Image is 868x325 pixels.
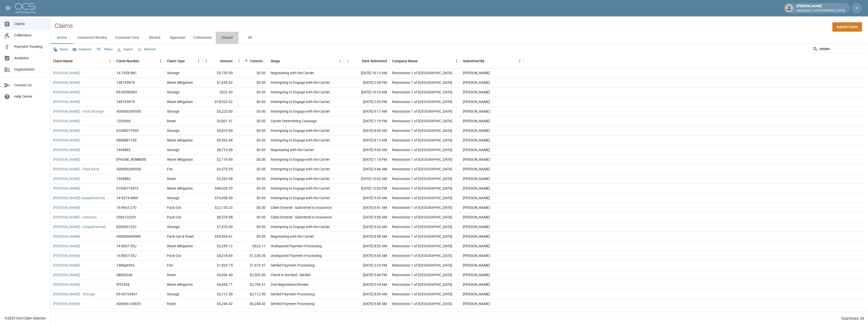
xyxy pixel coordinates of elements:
[3,3,13,13] button: open drawer
[516,57,524,65] button: Menu
[116,54,139,68] div: Claim Number
[116,234,141,239] div: A00006899980
[167,54,185,68] div: Claim Type
[235,203,268,213] div: $0.00
[14,33,46,38] span: Collections
[235,57,243,65] button: Menu
[235,213,268,222] div: $0.00
[271,147,314,152] div: Negotiating with the Carrier
[53,80,80,85] a: [PERSON_NAME]
[344,309,389,318] div: [DATE] 3:59 PM
[463,292,490,297] div: Amanda Murry
[167,99,193,104] div: Water Mitigation
[235,270,268,280] div: $2,505.00
[202,299,235,309] div: $6,248.42
[51,32,73,44] button: Active
[202,261,235,270] div: $1,825.75
[235,116,268,126] div: $0.00
[52,46,70,53] button: Views
[392,205,452,210] div: Restoration 1 of Evansville
[116,157,146,162] div: 01-008-403405
[235,232,268,241] div: $0.00
[167,215,181,220] div: Pack Out
[202,88,235,97] div: $622.50
[167,128,179,133] div: Storage
[463,301,490,306] div: Amanda Murry
[271,311,310,316] div: Check in the Mail - Settled
[271,215,332,220] div: Claim Entered - Submitted to Insurance
[271,138,330,143] div: Attempting to Engage with the Carrier
[167,80,193,85] div: Water Mitigation
[14,67,46,72] span: Organization
[53,282,80,287] a: [PERSON_NAME]
[832,22,862,32] a: Submit Claim
[344,251,389,261] div: [DATE] 8:45 AM
[167,186,193,191] div: Water Mitigation
[53,70,80,75] a: [PERSON_NAME]
[202,145,235,155] div: $8,715.00
[202,107,235,116] div: $6,225.00
[195,57,202,65] button: Menu
[167,253,181,258] div: Pack Out
[167,109,179,114] div: Storage
[795,4,847,13] div: [PERSON_NAME]
[344,193,389,203] div: [DATE] 9:35 AM
[271,195,330,200] div: Attempting to Engage with the Carrier
[51,32,868,44] div: dynamic tabs
[271,99,330,104] div: Attempting to Engage with the Carrier
[55,22,73,30] h2: Claims
[271,224,330,229] div: Attempting to Engage with the Carrier
[392,54,418,68] div: Company Name
[5,316,46,321] div: © 2025 One Claim Solution
[271,109,330,114] div: Attempting to Engage with the Carrier
[139,57,146,65] button: Sort
[157,57,164,65] button: Menu
[271,301,315,306] div: Settled Payment Processing
[463,118,490,124] div: Amanda Murry
[53,147,80,152] a: [PERSON_NAME]
[271,292,315,297] div: Settled Payment Processing
[167,167,173,172] div: Fire
[106,57,114,65] button: Menu
[167,205,181,210] div: Pack Out
[235,136,268,145] div: $0.00
[167,263,173,268] div: Fire
[14,44,46,49] span: Payment Tracking
[463,157,490,162] div: Amanda Murry
[813,45,867,54] div: Search
[235,107,268,116] div: $0.00
[53,54,73,68] div: Claim Name
[344,68,389,78] div: [DATE] 10:13 AM
[463,54,484,68] div: Submitted By
[164,54,202,68] div: Claim Type
[116,282,129,287] div: I9Y2264
[167,224,179,229] div: Storage
[344,232,389,241] div: [DATE] 8:58 AM
[235,78,268,88] div: $0.00
[167,195,179,200] div: Storage
[53,186,80,191] a: [PERSON_NAME]
[344,280,389,290] div: [DATE] 9:34 AM
[116,128,139,133] div: 01008377905
[463,282,490,287] div: Amanda Murry
[235,174,268,184] div: $0.00
[202,136,235,145] div: $5,563.84
[235,290,268,299] div: $3,112.50
[463,195,490,200] div: Amanda Murry
[235,68,268,78] div: $0.00
[235,165,268,174] div: $0.00
[344,165,389,174] div: [DATE] 9:46 AM
[167,138,193,143] div: Water Mitigation
[116,224,137,229] div: 8200031322
[250,54,266,68] div: Committed Amount
[271,234,314,239] div: Negotiating with the Carrier
[392,99,452,104] div: Restoration 1 of Evansville
[344,290,389,299] div: [DATE] 8:39 AM
[116,253,137,258] div: 14-80S7-55J
[235,54,268,68] div: Committed Amount
[344,57,352,65] button: Menu
[202,57,210,65] button: Menu
[235,184,268,193] div: $0.00
[116,138,137,143] div: 0800887150
[463,272,490,277] div: Amanda Murry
